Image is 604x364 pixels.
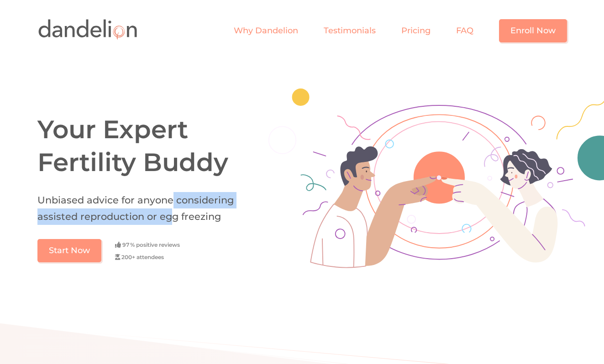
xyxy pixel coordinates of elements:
a: Why Dandelion [234,26,324,36]
span:  [115,254,121,260]
img: Logo Dandelion [37,18,138,41]
a: Pricing [401,26,456,36]
div: 200+ attendees [115,251,164,263]
a: Testimonials [324,26,401,36]
a: Enroll Now [499,19,567,42]
a: Start Now [37,239,101,262]
h1: Your Expert Fertility Buddy [37,113,256,178]
span:  [115,242,122,248]
h2: Unbiased advice for anyone considering assisted reproduction or egg freezing [37,192,256,224]
div: 97 % positive reviews [115,239,180,251]
a: FAQ [456,26,499,36]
